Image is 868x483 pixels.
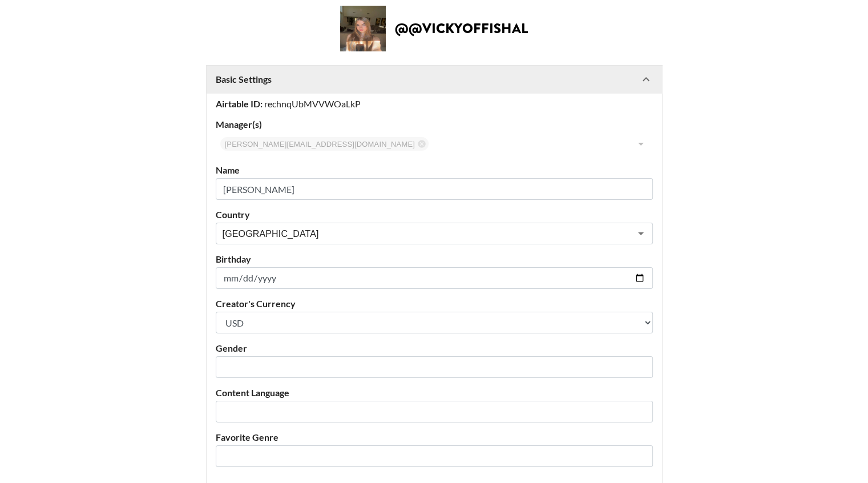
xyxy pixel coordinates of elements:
label: Name [216,164,653,176]
label: Manager(s) [216,119,653,130]
label: Favorite Genre [216,432,653,443]
strong: Basic Settings [216,74,272,85]
img: Creator [340,6,386,51]
label: Content Language [216,387,653,399]
div: rechnqUbMVVWOaLkP [216,98,653,110]
h2: @ @vickyoffishal [395,22,528,35]
label: Creator's Currency [216,298,653,309]
div: Basic Settings [207,66,662,93]
label: Country [216,209,653,220]
button: Open [633,226,649,241]
strong: Airtable ID: [216,98,263,109]
label: Birthday [216,253,653,265]
label: Gender [216,343,653,354]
